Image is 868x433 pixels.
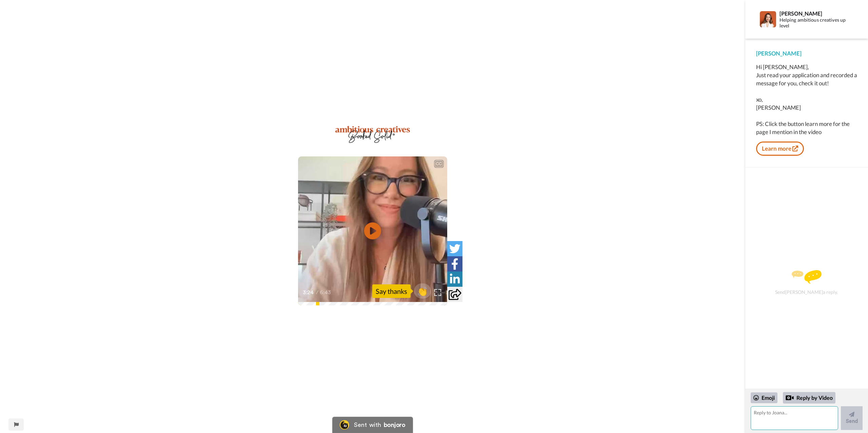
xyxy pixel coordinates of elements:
[303,288,315,297] span: 3:24
[384,422,406,428] div: bonjoro
[414,283,431,299] button: 👏
[332,417,413,433] a: Bonjoro LogoSent withbonjoro
[760,11,776,27] img: Profile Image
[792,270,822,284] img: message.svg
[434,289,441,296] img: Full screen
[320,288,332,297] span: 6:43
[756,142,804,156] a: Learn more
[335,126,410,143] img: 26f5a31a-b68d-4b39-b469-695bc938e63e
[340,420,349,430] img: Bonjoro Logo
[783,392,835,404] div: Reply by Video
[754,179,859,385] div: Send [PERSON_NAME] a reply.
[316,288,318,297] span: /
[780,10,850,17] div: [PERSON_NAME]
[751,392,777,403] div: Emoji
[780,17,850,29] div: Helping ambitious creatives up level
[841,406,863,430] button: Send
[756,63,857,136] div: Hi [PERSON_NAME], Just read your application and recorded a message for you, check it out! xo, [P...
[354,422,381,428] div: Sent with
[435,160,443,167] div: CC
[414,286,431,297] span: 👏
[756,49,857,58] div: [PERSON_NAME]
[786,394,794,402] div: Reply by Video
[372,284,411,298] div: Say thanks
